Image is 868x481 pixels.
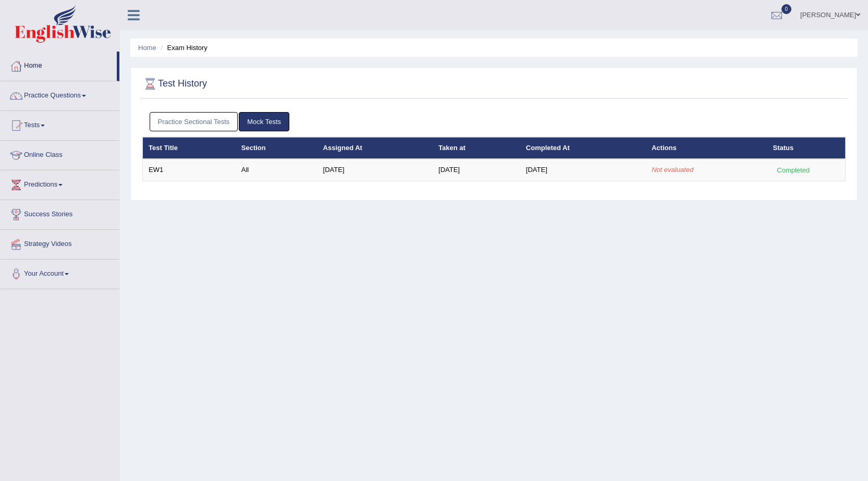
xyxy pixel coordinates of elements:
td: All [236,159,317,181]
a: Predictions [1,170,119,196]
a: Your Account [1,260,119,286]
a: Practice Sectional Tests [150,112,238,131]
h2: Test History [142,76,207,92]
a: Online Class [1,141,119,167]
a: Home [138,44,156,52]
th: Status [767,137,846,159]
a: Home [1,52,117,78]
em: Not evaluated [652,166,693,174]
span: 0 [781,4,792,14]
a: Strategy Videos [1,230,119,256]
li: Exam History [158,43,207,53]
th: Section [236,137,317,159]
th: Completed At [520,137,646,159]
a: Mock Tests [239,112,289,131]
td: [DATE] [317,159,433,181]
th: Actions [646,137,767,159]
th: Assigned At [317,137,433,159]
a: Tests [1,111,119,137]
th: Taken at [433,137,520,159]
a: Success Stories [1,200,119,226]
td: EW1 [143,159,236,181]
td: [DATE] [520,159,646,181]
div: Completed [773,165,814,176]
a: Practice Questions [1,81,119,107]
th: Test Title [143,137,236,159]
td: [DATE] [433,159,520,181]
